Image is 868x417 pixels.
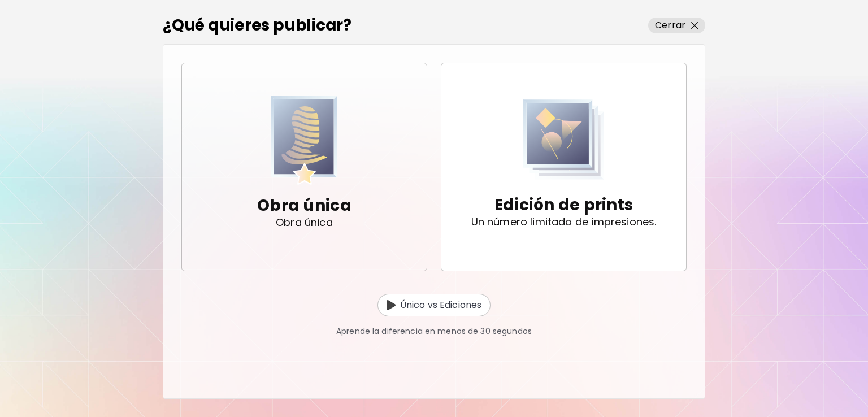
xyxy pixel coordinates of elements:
[400,298,482,312] p: Único vs Ediciones
[276,217,333,228] p: Obra única
[336,325,532,337] p: Aprende la diferencia en menos de 30 segundos
[181,63,427,271] button: Unique ArtworkObra únicaObra única
[387,300,396,310] img: Unique vs Edition
[471,216,657,228] p: Un número limitado de impresiones.
[441,63,687,271] button: Print EditionEdición de printsUn número limitado de impresiones.
[257,194,351,217] p: Obra única
[377,294,491,316] button: Unique vs EditionÚnico vs Ediciones
[494,194,633,216] p: Edición de prints
[271,96,337,185] img: Unique Artwork
[523,96,605,184] img: Print Edition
